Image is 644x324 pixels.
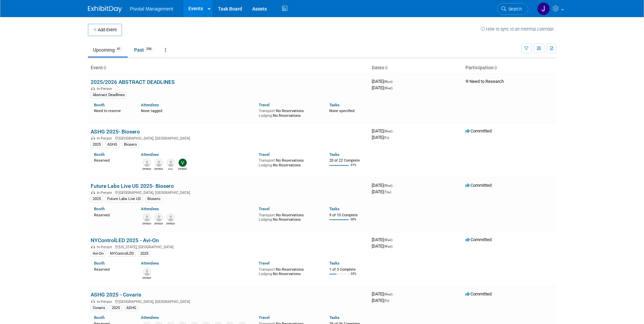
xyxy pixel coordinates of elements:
[465,79,504,84] span: Need to Research
[384,190,391,194] span: (Thu)
[91,196,103,202] div: 2025
[91,244,366,249] div: [US_STATE], [GEOGRAPHIC_DATA]
[384,245,392,248] span: (Wed)
[351,272,356,281] td: 33%
[393,291,394,296] span: -
[384,129,392,133] span: (Wed)
[130,6,173,12] span: Pivotal Management
[497,3,528,15] a: Search
[143,213,151,221] img: Joseph (Joe) Rodriguez
[105,196,143,202] div: Future Labs Live US
[178,167,187,171] div: Valerie Weld
[97,300,114,304] span: In-Person
[155,213,163,221] img: Chirag Patel
[259,206,270,211] a: Travel
[88,24,122,36] button: Add Event
[329,261,339,266] a: Tasks
[167,159,175,167] img: Don Janezic
[329,267,366,272] div: 1 of 3 Complete
[166,167,175,171] div: Don Janezic
[141,315,159,320] a: Attendees
[259,158,276,163] span: Transport:
[91,128,140,135] a: ASHG 2025- Biosero
[91,92,127,98] div: Abstract Deadlines
[259,109,276,113] span: Transport:
[259,267,276,272] span: Transport:
[122,142,139,148] div: Biosero
[115,47,123,52] span: 81
[179,159,187,167] img: Valerie Weld
[329,103,339,107] a: Tasks
[372,189,391,194] span: [DATE]
[105,142,119,148] div: ASHG
[143,276,151,280] div: Joe McGrath
[91,191,95,194] img: In-Person Event
[372,291,394,296] span: [DATE]
[465,291,492,296] span: Committed
[384,86,392,90] span: (Wed)
[110,305,122,311] div: 2025
[94,266,131,272] div: Reserved
[494,65,497,70] a: Sort by Participation Type
[155,159,163,167] img: Michael Malanga
[372,237,394,242] span: [DATE]
[329,315,339,320] a: Tasks
[88,6,122,13] img: ExhibitDay
[143,159,151,167] img: Michael Langan
[97,87,114,91] span: In-Person
[259,163,273,167] span: Lodging:
[384,299,389,303] span: (Fri)
[393,237,394,242] span: -
[384,80,392,84] span: (Mon)
[94,157,131,163] div: Reserved
[91,87,95,90] img: In-Person Event
[259,157,319,167] div: No Reservations No Reservations
[97,136,114,141] span: In-Person
[94,152,105,157] a: Booth
[481,26,556,32] a: How to sync to an external calendar...
[91,183,174,189] a: Future Labs Live US 2025- Biosero
[351,163,356,173] td: 91%
[91,300,95,303] img: In-Person Event
[166,221,175,226] div: Noah Vanderhyde
[138,251,150,257] div: 2025
[124,305,139,311] div: ASHG
[329,206,339,211] a: Tasks
[259,272,273,276] span: Lodging:
[259,107,319,118] div: No Reservations No Reservations
[141,152,159,157] a: Attendees
[506,6,522,12] span: Search
[393,183,394,188] span: -
[259,266,319,276] div: No Reservations No Reservations
[91,142,103,148] div: 2025
[372,298,389,303] span: [DATE]
[259,217,273,222] span: Lodging:
[465,128,492,133] span: Committed
[259,213,276,217] span: Transport:
[141,261,159,266] a: Attendees
[537,2,550,15] img: Jessica Gatton
[372,79,394,84] span: [DATE]
[97,245,114,249] span: In-Person
[372,85,392,90] span: [DATE]
[329,152,339,157] a: Tasks
[384,184,392,187] span: (Wed)
[91,305,107,311] div: Covaris
[94,206,105,211] a: Booth
[143,221,151,226] div: Joseph (Joe) Rodriguez
[94,315,105,320] a: Booth
[259,152,270,157] a: Travel
[393,79,394,84] span: -
[94,261,105,266] a: Booth
[91,291,141,298] a: ASHG 2025 - Covaris
[154,167,163,171] div: Michael Malanga
[463,62,556,74] th: Participation
[369,62,463,74] th: Dates
[372,244,392,249] span: [DATE]
[143,167,151,171] div: Michael Langan
[393,128,394,133] span: -
[97,191,114,195] span: In-Person
[108,251,136,257] div: NYControlLED
[154,221,163,226] div: Chirag Patel
[91,251,106,257] div: Avi-On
